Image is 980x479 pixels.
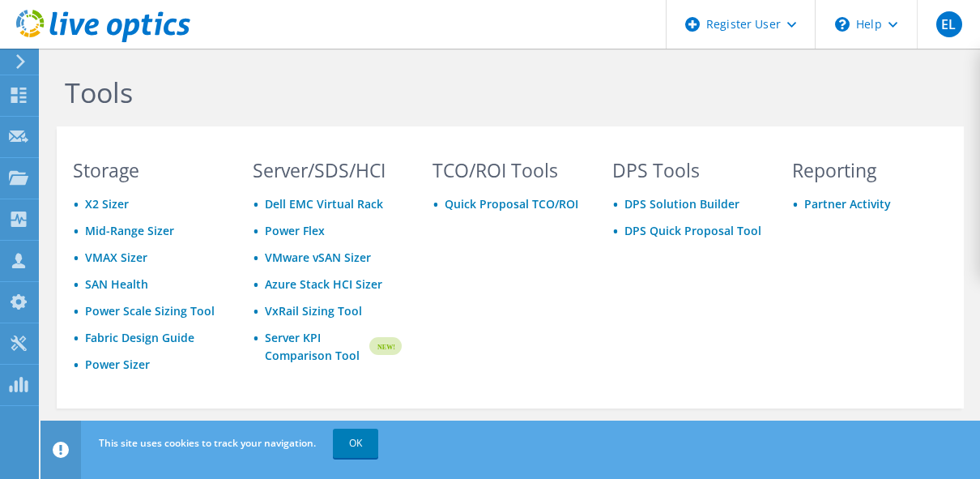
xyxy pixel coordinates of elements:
a: Server KPI Comparison Tool [265,329,367,365]
a: VMAX Sizer [85,250,147,265]
a: X2 Sizer [85,196,129,212]
h1: Tools [65,75,948,109]
a: Power Sizer [85,357,150,372]
a: SAN Health [85,276,148,292]
a: Mid-Range Sizer [85,223,174,238]
a: Fabric Design Guide [85,330,194,345]
img: new-badge.svg [367,327,402,366]
h3: Reporting [792,161,941,179]
h3: DPS Tools [612,161,761,179]
a: DPS Quick Proposal Tool [624,223,761,238]
a: VxRail Sizing Tool [265,303,362,319]
svg: \n [835,17,850,32]
h3: Storage [73,161,222,179]
h3: Server/SDS/HCI [253,161,402,179]
a: Quick Proposal TCO/ROI [445,196,578,212]
a: Power Scale Sizing Tool [85,303,215,319]
a: Dell EMC Virtual Rack [265,196,383,212]
a: OK [333,429,378,458]
h3: TCO/ROI Tools [432,161,582,179]
a: Partner Activity [804,196,891,212]
a: Azure Stack HCI Sizer [265,276,382,292]
span: This site uses cookies to track your navigation. [99,436,316,450]
a: VMware vSAN Sizer [265,250,371,265]
a: DPS Solution Builder [624,196,739,212]
a: Power Flex [265,223,325,238]
span: EL [936,11,962,37]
